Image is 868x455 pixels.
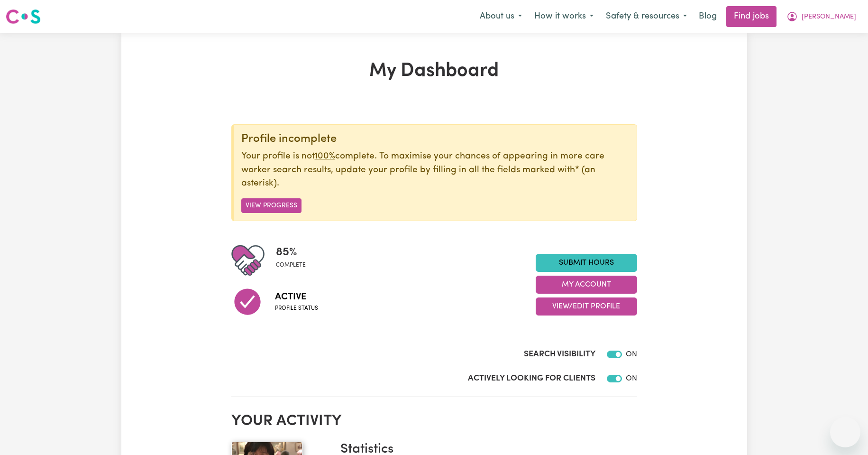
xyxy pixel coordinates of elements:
span: [PERSON_NAME] [802,12,856,22]
span: complete [276,261,306,269]
button: View/Edit Profile [536,297,637,316]
span: 85 % [276,244,306,261]
p: Your profile is not complete. To maximise your chances of appearing in more care worker search re... [241,150,629,191]
span: Active [275,290,318,304]
button: View Progress [241,198,302,213]
span: ON [626,351,637,358]
a: Submit Hours [536,254,637,272]
h2: Your activity [231,412,637,430]
h1: My Dashboard [231,60,637,83]
u: 100% [315,152,335,161]
iframe: Button to launch messaging window [830,417,860,447]
div: Profile completeness: 85% [276,244,313,277]
span: Profile status [275,304,318,313]
div: Profile incomplete [241,132,629,146]
button: Safety & resources [600,7,693,27]
button: My Account [536,276,637,294]
a: Careseekers logo [6,6,41,28]
a: Blog [693,6,722,27]
button: How it works [528,7,600,27]
label: Search Visibility [524,348,595,361]
label: Actively Looking for Clients [468,372,595,385]
button: My Account [780,7,862,27]
img: Careseekers logo [6,8,41,25]
a: Find jobs [726,6,777,27]
button: About us [474,7,528,27]
span: ON [626,375,637,382]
